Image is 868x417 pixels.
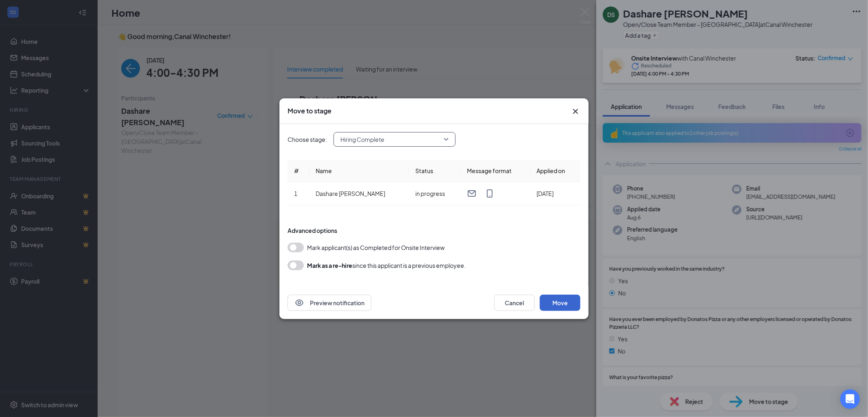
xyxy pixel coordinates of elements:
div: since this applicant is a previous employee. [307,261,466,270]
th: Message format [460,160,530,182]
div: Open Intercom Messenger [840,389,860,409]
span: Hiring Complete [340,133,384,146]
th: Applied on [530,160,580,182]
h3: Move to stage [288,106,331,115]
td: Dashare [PERSON_NAME] [309,182,409,205]
span: Mark applicant(s) as Completed for Onsite Interview [307,243,445,252]
th: Name [309,160,409,182]
b: Mark as a re-hire [307,262,352,269]
svg: Email [467,189,477,198]
button: Close [571,106,580,116]
div: Advanced options [288,226,580,235]
svg: Eye [294,298,304,308]
th: # [288,160,309,182]
span: Choose stage: [288,135,327,144]
span: 1 [294,190,297,197]
th: Status [409,160,460,182]
svg: MobileSms [485,189,495,198]
td: in progress [409,182,460,205]
button: Move [540,295,580,311]
svg: Cross [571,106,580,116]
button: EyePreview notification [288,295,371,311]
button: Cancel [494,295,535,311]
td: [DATE] [530,182,580,205]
